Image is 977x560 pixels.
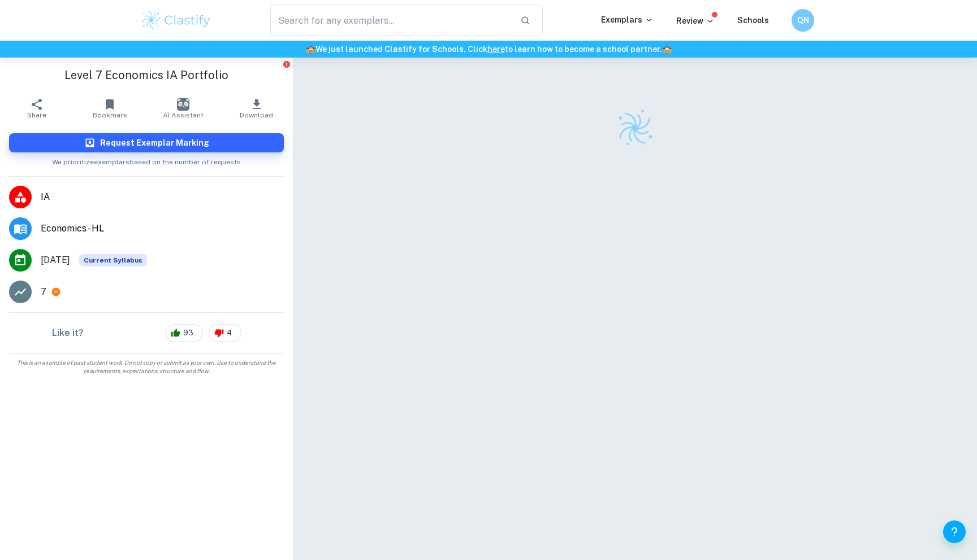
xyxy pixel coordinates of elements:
[79,254,147,266] div: This exemplar is based on the current syllabus. Feel free to refer to it for inspiration/ideas wh...
[163,111,204,119] span: AI Assistant
[9,67,284,84] h1: Level 7 Economics IA Portfolio
[270,5,511,36] input: Search for any exemplars...
[100,137,209,149] h6: Request Exemplar Marking
[487,45,505,54] a: here
[177,327,200,339] span: 93
[737,16,769,25] a: Schools
[282,60,291,68] button: Report issue
[306,45,315,54] span: 🏫
[943,520,966,543] button: Help and Feedback
[27,111,46,119] span: Share
[140,9,212,32] img: Clastify logo
[9,133,284,152] button: Request Exemplar Marking
[52,152,241,167] span: We prioritize exemplars based on the number of requests
[79,254,147,266] span: Current Syllabus
[41,253,70,267] span: [DATE]
[41,190,284,204] span: IA
[676,15,715,27] p: Review
[93,111,127,119] span: Bookmark
[41,222,284,235] span: Economics - HL
[74,93,147,124] button: Bookmark
[601,14,654,26] p: Exemplars
[146,93,220,124] button: AI Assistant
[177,98,189,111] img: AI Assistant
[165,324,203,342] div: 93
[2,43,975,55] h6: We just launched Clastify for Schools. Click to learn how to become a school partner.
[52,326,84,340] h6: Like it?
[221,327,238,339] span: 4
[610,103,660,153] img: Clastify logo
[240,111,273,119] span: Download
[220,93,293,124] button: Download
[209,324,241,342] div: 4
[662,45,672,54] span: 🏫
[41,285,46,299] p: 7
[5,358,288,375] span: This is an example of past student work. Do not copy or submit as your own. Use to understand the...
[797,14,810,27] h6: QN
[792,9,814,32] button: QN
